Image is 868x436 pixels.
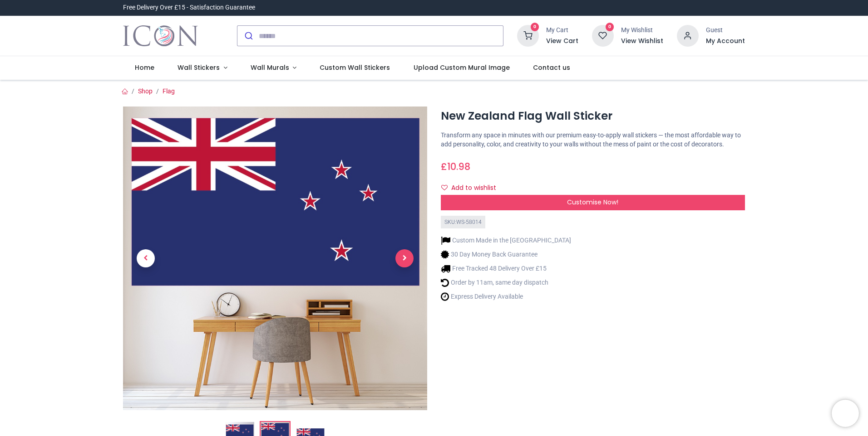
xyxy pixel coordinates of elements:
[706,26,745,35] div: Guest
[441,184,448,191] i: Add to wishlist
[441,236,571,245] li: Custom Made in the [GEOGRAPHIC_DATA]
[441,264,571,273] li: Free Tracked 48 Delivery Over £15
[441,250,571,259] li: 30 Day Money Back Guarantee
[178,63,220,72] span: Wall Stickers
[441,180,504,196] button: Add to wishlistAdd to wishlist
[606,23,614,31] sup: 0
[163,87,175,95] a: Flag
[441,131,745,149] p: Transform any space in minutes with our premium easy-to-apply wall stickers — the most affordable...
[832,400,859,427] iframe: Brevo live chat
[395,249,414,267] span: Next
[137,249,155,267] span: Previous
[135,63,154,72] span: Home
[123,23,198,48] a: Logo of Icon Wall Stickers
[239,56,308,80] a: Wall Murals
[441,216,485,229] div: SKU: WS-58014
[554,3,745,12] iframe: Customer reviews powered by Trustpilot
[621,26,663,35] div: My Wishlist
[138,87,153,95] a: Shop
[441,108,745,124] h1: New Zealand Flag Wall Sticker
[706,37,745,46] a: My Account
[237,26,259,46] button: Submit
[592,32,614,39] a: 0
[123,152,168,365] a: Previous
[441,278,571,287] li: Order by 11am, same day dispatch
[123,107,427,410] img: WS-58014-02
[447,160,470,173] span: 10.98
[414,63,510,72] span: Upload Custom Mural Image
[382,152,427,365] a: Next
[166,56,239,80] a: Wall Stickers
[441,160,470,173] span: £
[621,37,663,46] a: View Wishlist
[123,23,198,48] img: Icon Wall Stickers
[251,63,289,72] span: Wall Murals
[546,26,578,35] div: My Cart
[533,63,570,72] span: Contact us
[517,32,539,39] a: 0
[320,63,390,72] span: Custom Wall Stickers
[546,37,578,46] a: View Cart
[123,3,255,12] div: Free Delivery Over £15 - Satisfaction Guarantee
[531,23,539,31] sup: 0
[441,292,571,301] li: Express Delivery Available
[567,198,618,207] span: Customise Now!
